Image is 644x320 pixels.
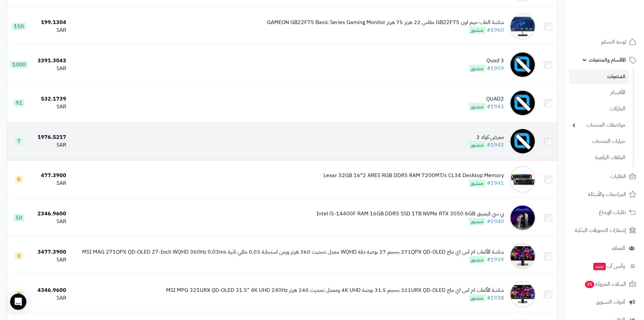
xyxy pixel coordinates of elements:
a: العملاء [569,240,640,256]
span: 92 [14,99,24,107]
span: منشور [469,65,485,72]
span: إشعارات التحويلات البنكية [575,226,626,235]
span: منشور [469,218,485,225]
span: منشور [469,179,485,187]
div: 2346.9600 [33,210,67,218]
div: SAR [33,294,67,302]
span: أدوات التسويق [596,297,625,307]
img: logo-2.png [598,18,638,32]
a: #1938 [487,294,504,302]
div: Open Intercom Messenger [10,294,26,310]
div: SAR [33,179,67,187]
span: منشور [469,103,485,110]
div: Quad 3 [469,57,504,65]
a: #1940 [487,217,504,226]
a: إشعارات التحويلات البنكية [569,222,640,238]
span: 35 [585,281,594,288]
span: الأقسام والمنتجات [589,55,626,65]
div: Lexar 32GB 16*2 ARES RGB DDR5 RAM 7200MT/s CL34 Desktop Memory [324,172,504,179]
img: بي سي قيمينق Intel i5-14400F RAM 16GB DDR5 SSD 1TB NVMe RTX 3050 6GB [509,204,536,231]
div: 3391.3043 [33,57,67,65]
span: 1000 [10,61,28,68]
span: الطلبات [611,172,626,181]
div: شاشة الألعاب ام اس اي ماج 321URX QD-OLED بحجم 31.5 بوصة 4K UHD ومعدل تحديث 240 هرتز MSI MPG 321UR... [166,286,504,294]
img: QUAD2 [509,89,536,116]
a: الملفات الرقمية [569,150,629,165]
img: شاشة الألعاب ام اس اي ماج 321URX QD-OLED بحجم 31.5 بوصة 4K UHD ومعدل تحديث 240 هرتز MSI MPG 321UR... [509,281,536,308]
div: 1976.5217 [33,133,67,141]
a: الطلبات [569,168,640,185]
div: شاشة العاب جيم اون GB22F75 مقاس 22 هرتز 75 هرتز GAMEON GB22F75 Basic Series Gaming Monitor [267,19,504,26]
a: لوحة التحكم [569,34,640,50]
a: طلبات الإرجاع [569,204,640,220]
span: 7 [15,137,23,145]
span: وآتس آب [593,261,625,271]
span: 0 [15,291,23,298]
a: #1943 [487,103,504,111]
div: 4346.9600 [33,286,67,294]
img: شاشة العاب جيم اون GB22F75 مقاس 22 هرتز 75 هرتز GAMEON GB22F75 Basic Series Gaming Monitor [509,13,536,40]
span: منشور [469,294,485,302]
div: بي سي قيمينق Intel i5-14400F RAM 16GB DDR5 SSD 1TB NVMe RTX 3050 6GB [316,210,504,218]
a: #1960 [487,26,504,34]
a: خيارات المنتجات [569,134,629,149]
div: 477.3900 [33,172,67,179]
span: منشور [469,256,485,263]
a: مواصفات المنتجات [569,118,629,132]
a: الأقسام [569,85,629,100]
img: معرض كواد 2 [509,128,536,155]
img: شاشة الألعاب ام اس اي ماج 271QPX QD-OLED بحجم 27 بوصة دقة WQHD معدل تحديث 360 هرتز وزمن استجابة 0... [509,242,536,270]
a: #1959 [487,64,504,72]
div: QUAD2 [469,95,504,103]
div: SAR [33,256,67,264]
span: منشور [469,26,485,34]
a: #1939 [487,256,504,264]
a: الماركات [569,102,629,116]
a: أدوات التسويق [569,294,640,310]
span: جديد [593,263,606,270]
div: 532.1739 [33,95,67,103]
span: طلبات الإرجاع [599,208,626,217]
a: المنتجات [569,70,629,84]
div: SAR [33,103,67,111]
a: وآتس آبجديد [569,258,640,274]
span: 0 [15,176,23,183]
a: #1942 [487,141,504,149]
div: 3477.3900 [33,248,67,256]
span: العملاء [612,243,625,253]
a: #1941 [487,179,504,187]
img: Quad 3 [509,51,536,78]
div: معرض كواد 2 [469,133,504,141]
div: SAR [33,65,67,72]
span: 0 [15,252,23,260]
span: السلات المتروكة [584,279,626,289]
div: 199.1304 [33,19,67,26]
img: Lexar 32GB 16*2 ARES RGB DDR5 RAM 7200MT/s CL34 Desktop Memory [509,166,536,193]
span: منشور [469,141,485,149]
div: SAR [33,26,67,34]
div: شاشة الألعاب ام اس اي ماج 271QPX QD-OLED بحجم 27 بوصة دقة WQHD معدل تحديث 360 هرتز وزمن استجابة 0... [82,248,504,256]
div: SAR [33,218,67,226]
span: المراجعات والأسئلة [588,190,626,199]
div: SAR [33,141,67,149]
span: 50 [14,214,24,221]
a: المراجعات والأسئلة [569,186,640,202]
a: السلات المتروكة35 [569,276,640,292]
span: لوحة التحكم [601,37,626,47]
span: 150 [12,23,26,30]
